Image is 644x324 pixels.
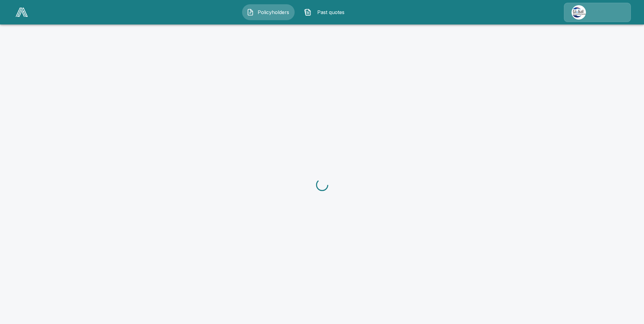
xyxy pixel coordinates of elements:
[247,9,254,16] img: Policyholders Icon
[304,9,311,16] img: Past quotes Icon
[300,4,352,20] button: Past quotes IconPast quotes
[16,8,28,17] img: AA Logo
[242,4,295,20] button: Policyholders IconPolicyholders
[314,9,348,16] span: Past quotes
[564,3,631,22] a: Agency Icon
[572,5,586,20] img: Agency Icon
[256,9,290,16] span: Policyholders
